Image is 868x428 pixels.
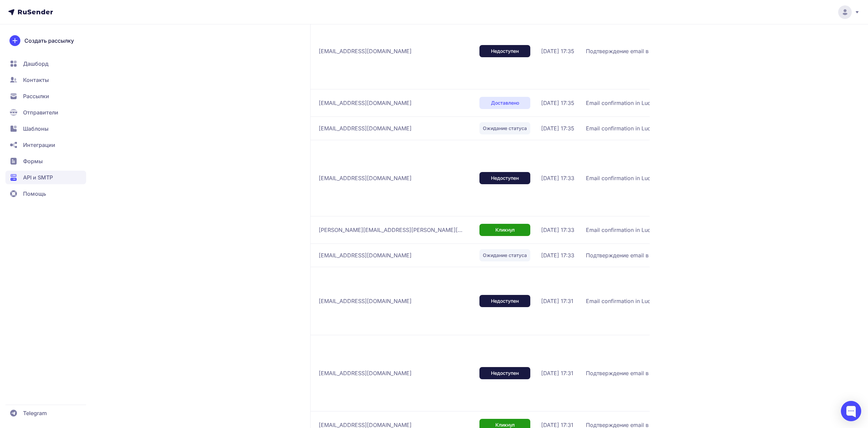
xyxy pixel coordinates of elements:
[491,100,519,106] span: Доставлено
[483,125,527,132] span: Ожидание статуса
[319,369,412,377] span: [EMAIL_ADDRESS][DOMAIN_NAME]
[23,173,53,181] span: API и SMTP
[23,125,48,133] span: Шаблоны
[541,369,573,377] span: [DATE] 17:31
[541,124,574,132] span: [DATE] 17:35
[23,76,49,84] span: Контакты
[23,108,58,116] span: Отправители
[586,226,672,234] span: Email confirmation in Luckywatch
[319,124,412,132] span: [EMAIL_ADDRESS][DOMAIN_NAME]
[541,251,574,259] span: [DATE] 17:33
[319,47,412,55] span: [EMAIL_ADDRESS][DOMAIN_NAME]
[541,47,574,55] span: [DATE] 17:35
[586,297,672,305] span: Email confirmation in Luckywatch
[491,48,519,55] span: Недоступен
[586,174,672,182] span: Email confirmation in Luckywatch
[541,99,574,107] span: [DATE] 17:35
[491,298,519,304] span: Недоступен
[541,174,574,182] span: [DATE] 17:33
[586,251,681,259] span: Подтверждение email в Luckywatch
[319,226,465,234] span: [PERSON_NAME][EMAIL_ADDRESS][PERSON_NAME][DOMAIN_NAME]
[319,297,412,305] span: [EMAIL_ADDRESS][DOMAIN_NAME]
[319,99,412,107] span: [EMAIL_ADDRESS][DOMAIN_NAME]
[586,124,672,132] span: Email confirmation in Luckywatch
[23,190,46,198] span: Помощь
[586,99,672,107] span: Email confirmation in Luckywatch
[491,175,519,181] span: Недоступен
[23,409,47,417] span: Telegram
[24,37,74,45] span: Создать рассылку
[586,47,681,55] span: Подтверждение email в Luckywatch
[23,92,49,100] span: Рассылки
[23,60,48,68] span: Дашборд
[541,297,573,305] span: [DATE] 17:31
[541,226,574,234] span: [DATE] 17:33
[586,369,681,377] span: Подтверждение email в Luckywatch
[5,406,86,420] a: Telegram
[495,227,515,233] span: Кликнул
[23,157,43,165] span: Формы
[491,370,519,377] span: Недоступен
[319,251,412,259] span: [EMAIL_ADDRESS][DOMAIN_NAME]
[319,174,412,182] span: [EMAIL_ADDRESS][DOMAIN_NAME]
[483,252,527,259] span: Ожидание статуса
[23,141,55,149] span: Интеграции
